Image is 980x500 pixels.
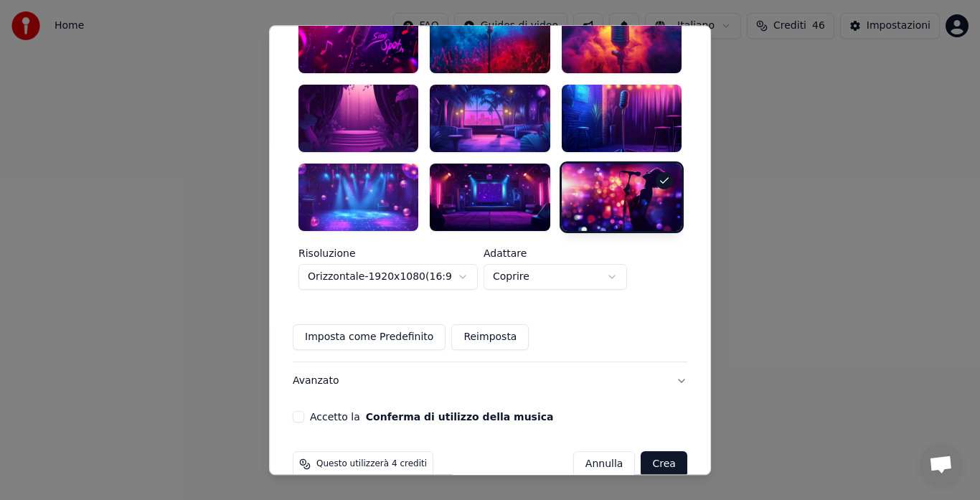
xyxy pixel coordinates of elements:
button: Avanzato [293,362,687,400]
button: Imposta come Predefinito [293,324,446,350]
button: Crea [641,451,687,477]
label: Adattare [484,248,627,258]
label: Accetto la [310,412,553,422]
label: Risoluzione [298,248,478,258]
span: Questo utilizzerà 4 crediti [316,458,427,470]
button: Annulla [573,451,636,477]
button: Accetto la [366,412,554,422]
button: Reimposta [451,324,529,350]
